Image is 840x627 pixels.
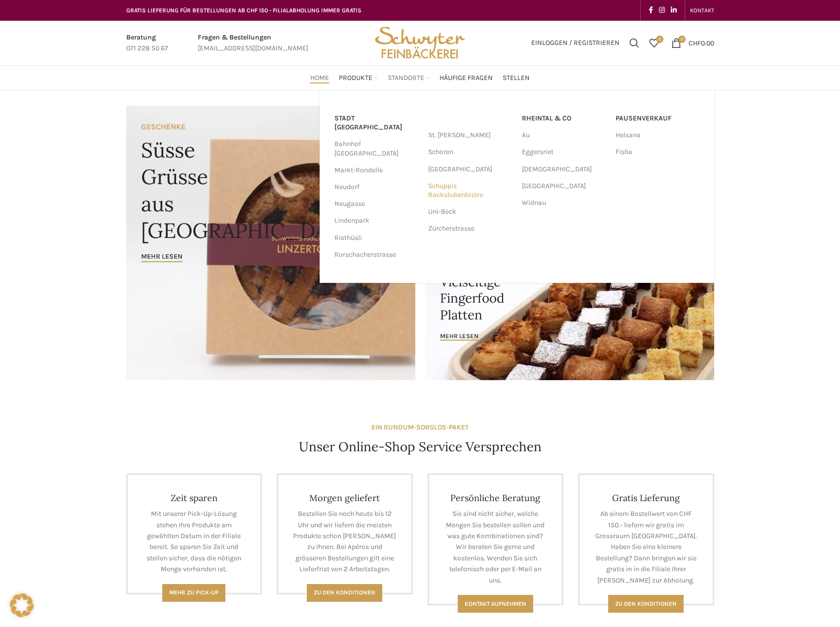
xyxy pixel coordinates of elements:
a: Banner link [126,106,415,380]
a: Stellen [503,68,530,88]
h4: Morgen geliefert [293,492,397,504]
a: Banner link [425,242,714,380]
span: Produkte [339,74,372,83]
a: Fisba [616,144,699,160]
a: RHEINTAL & CO [522,110,606,127]
span: Zu den konditionen [615,600,677,607]
a: Bahnhof [GEOGRAPHIC_DATA] [334,136,418,161]
p: Mit unserer Pick-Up-Lösung stehen Ihre Produkte am gewählten Datum in der Filiale bereit. So spar... [143,509,246,575]
a: Zu den Konditionen [307,584,382,602]
p: Ab einem Bestellwert von CHF 150.- liefern wir gratis im Grossraum [GEOGRAPHIC_DATA]. Haben Sie e... [594,509,698,586]
a: Facebook social link [646,3,656,17]
a: Zu den konditionen [608,595,684,613]
span: Zu den Konditionen [314,589,375,596]
a: KONTAKT [690,0,714,20]
a: Neudorf [334,179,418,196]
a: Uni-Beck [428,203,512,220]
span: Mehr zu Pick-Up [169,589,219,596]
a: Eggersriet [522,144,606,160]
a: Instagram social link [656,3,668,17]
a: Mehr zu Pick-Up [162,584,225,602]
a: Markt-Rondelle [334,162,418,179]
span: Einloggen / Registrieren [531,39,620,46]
a: Schuppis Backstubenbistro [428,178,512,203]
img: Bäckerei Schwyter [371,21,468,65]
a: Suchen [624,33,644,53]
a: Au [522,127,606,144]
div: Secondary navigation [685,0,719,20]
span: Home [310,74,329,83]
a: Produkte [339,68,378,88]
span: GRATIS LIEFERUNG FÜR BESTELLUNGEN AB CHF 150 - FILIALABHOLUNG IMMER GRATIS [126,7,362,14]
a: [GEOGRAPHIC_DATA] [522,178,606,195]
h4: Zeit sparen [143,492,246,504]
span: Kontakt aufnehmen [465,600,526,607]
a: St. [PERSON_NAME] [428,127,512,144]
span: CHF [689,39,701,47]
h4: Gratis Lieferung [594,492,698,504]
strong: EIN RUNDUM-SORGLOS-PAKET [371,423,469,431]
a: Einloggen / Registrieren [526,33,624,53]
a: Riethüsli [334,230,418,246]
a: Home [310,68,329,88]
a: Site logo [371,38,468,46]
span: 0 [678,36,686,43]
a: Rorschacherstrasse [334,246,418,263]
a: Infobox link [126,32,168,54]
a: Standorte [388,68,430,88]
a: Stadt [GEOGRAPHIC_DATA] [334,110,418,136]
a: Zürcherstrasse [428,220,512,237]
a: [DEMOGRAPHIC_DATA] [522,161,606,178]
a: Lindenpark [334,212,418,229]
div: Meine Wunschliste [644,33,664,53]
a: Pausenverkauf [616,110,699,127]
span: Stellen [503,74,530,83]
span: KONTAKT [690,7,714,14]
a: Neugasse [334,196,418,212]
h4: Persönliche Beratung [444,492,548,504]
a: [GEOGRAPHIC_DATA] [428,161,512,178]
p: Sie sind nicht sicher, welche Mengen Sie bestellen sollen und was gute Kombinationen sind? Wir be... [444,509,548,586]
a: Infobox link [198,32,308,54]
span: Häufige Fragen [439,74,493,83]
a: Widnau [522,195,606,211]
h4: Unser Online-Shop Service Versprechen [299,438,542,456]
a: 0 [644,33,664,53]
span: 0 [656,36,663,43]
bdi: 0.00 [689,39,714,47]
p: Bestellen Sie noch heute bis 12 Uhr und wir liefern die meisten Produkte schon [PERSON_NAME] zu I... [293,509,397,575]
a: 0 CHF0.00 [666,33,719,53]
a: Schoren [428,144,512,160]
a: Kontakt aufnehmen [458,595,533,613]
div: Main navigation [121,68,719,88]
a: Linkedin social link [668,3,680,17]
a: Helsana [616,127,699,144]
span: Standorte [388,74,424,83]
a: Häufige Fragen [439,68,493,88]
